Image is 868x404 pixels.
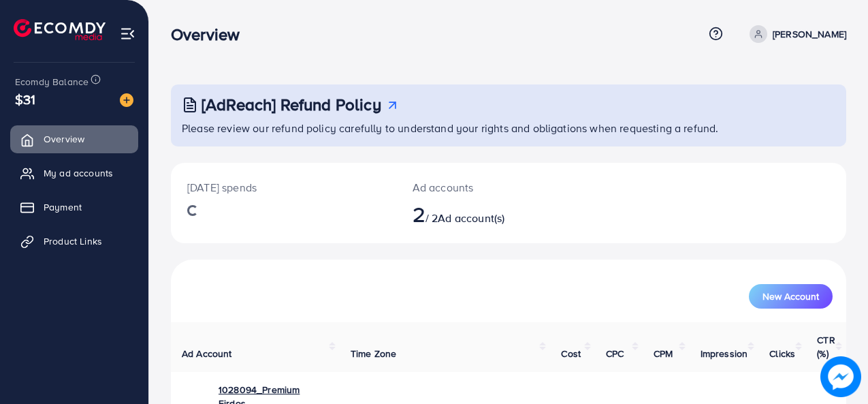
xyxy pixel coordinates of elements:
p: [DATE] spends [187,179,380,196]
span: Ad account(s) [438,211,504,226]
a: Payment [10,193,138,221]
a: Product Links [10,228,138,255]
span: My ad accounts [44,166,113,180]
span: Ecomdy Balance [15,75,89,89]
span: Ad Account [182,347,232,360]
h3: [AdReach] Refund Policy [202,95,381,114]
span: 2 [413,198,425,230]
span: Impression [701,347,748,360]
p: [PERSON_NAME] [773,26,846,42]
span: CTR (%) [817,333,835,360]
span: Cost [561,347,581,360]
span: Product Links [44,234,102,248]
span: Time Zone [351,347,396,360]
img: image [820,356,861,397]
h3: Overview [171,25,251,44]
span: Clicks [769,347,795,360]
span: CPC [606,347,624,360]
span: New Account [762,292,819,301]
img: image [120,93,133,107]
span: CPM [654,347,673,360]
span: Overview [44,132,84,146]
span: Payment [44,200,82,214]
img: menu [120,26,135,42]
button: New Account [749,284,833,309]
p: Please review our refund policy carefully to understand your rights and obligations when requesti... [182,120,838,136]
p: Ad accounts [413,179,549,196]
span: $31 [15,89,35,109]
a: [PERSON_NAME] [744,25,846,43]
img: logo [14,19,106,40]
a: Overview [10,125,138,153]
h2: / 2 [413,201,549,227]
a: My ad accounts [10,159,138,187]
